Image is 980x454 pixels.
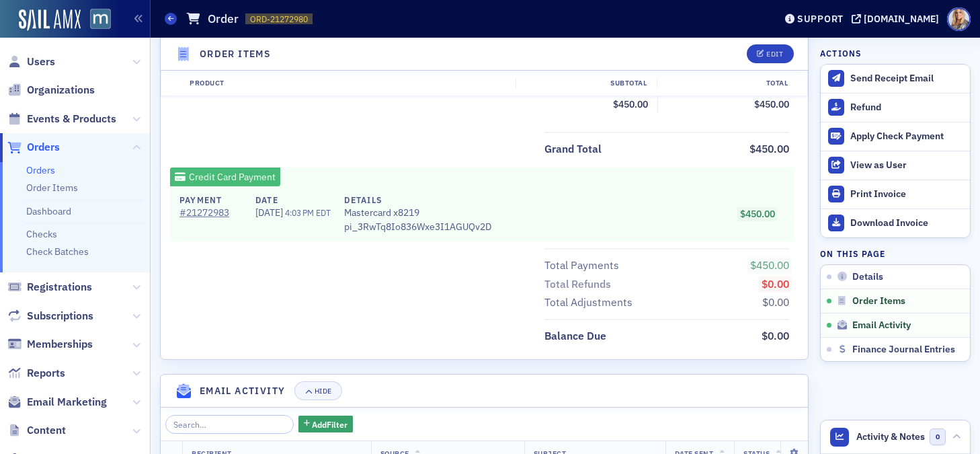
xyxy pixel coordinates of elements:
[250,13,308,25] span: ORD-21272980
[821,93,970,122] button: Refund
[544,258,619,274] div: Total Payments
[657,78,798,89] div: Total
[26,228,57,240] a: Checks
[852,295,905,307] span: Order Items
[544,276,616,293] span: Total Refunds
[544,295,632,311] div: Total Adjustments
[544,295,637,311] span: Total Adjustments
[294,381,341,400] button: Hide
[27,83,95,98] span: Organizations
[544,328,611,344] span: Balance Due
[19,9,81,31] img: SailAMX
[821,209,970,237] a: Download Invoice
[821,151,970,180] button: View as User
[762,329,789,342] span: $0.00
[27,395,107,410] span: Email Marketing
[27,54,55,69] span: Users
[26,205,71,217] a: Dashboard
[850,130,963,143] div: Apply Check Payment
[344,194,491,234] div: pi_3RwTq8Io836Wxe3I1AGUQv2D
[7,395,107,410] a: Email Marketing
[180,78,516,89] div: Product
[762,277,789,291] span: $0.00
[762,295,789,309] span: $0.00
[255,206,285,219] span: [DATE]
[516,78,657,89] div: Subtotal
[200,384,286,398] h4: Email Activity
[179,206,241,220] a: #21272983
[850,159,963,172] div: View as User
[947,7,971,31] span: Profile
[7,423,66,438] a: Content
[7,112,116,126] a: Events & Products
[90,9,111,30] img: SailAMX
[298,416,354,432] button: AddFilter
[255,194,330,206] h4: Date
[7,83,95,98] a: Organizations
[613,98,648,110] span: $450.00
[81,9,111,32] a: View Homepage
[740,208,775,220] span: $450.00
[208,11,239,27] h1: Order
[285,207,314,218] span: 4:03 PM
[850,73,963,85] div: Send Receipt Email
[170,167,280,186] div: Credit Card Payment
[930,428,946,445] span: 0
[821,180,970,209] a: Print Invoice
[856,430,925,444] span: Activity & Notes
[7,140,60,155] a: Orders
[26,245,89,258] a: Check Batches
[27,280,92,295] span: Registrations
[821,122,970,151] button: Apply Check Payment
[27,112,116,126] span: Events & Products
[7,366,65,381] a: Reports
[27,309,93,324] span: Subscriptions
[7,280,92,295] a: Registrations
[7,309,93,324] a: Subscriptions
[179,194,241,206] h4: Payment
[747,44,793,63] button: Edit
[26,164,55,176] a: Orders
[797,13,844,25] div: Support
[315,387,332,395] div: Hide
[850,217,963,229] div: Download Invoice
[754,98,789,110] span: $450.00
[766,50,783,58] div: Edit
[27,140,60,155] span: Orders
[750,258,789,272] span: $450.00
[7,337,93,352] a: Memberships
[821,65,970,93] button: Send Receipt Email
[850,188,963,200] div: Print Invoice
[27,366,65,381] span: Reports
[344,194,491,206] h4: Details
[852,319,911,332] span: Email Activity
[27,337,93,352] span: Memberships
[314,207,331,218] span: EDT
[26,182,78,194] a: Order Items
[165,415,294,434] input: Search…
[820,248,971,260] h4: On this page
[544,258,624,274] span: Total Payments
[344,206,491,220] span: Mastercard x8219
[544,141,602,157] div: Grand Total
[7,54,55,69] a: Users
[312,418,348,430] span: Add Filter
[749,142,789,155] span: $450.00
[850,102,963,114] div: Refund
[852,271,883,283] span: Details
[852,14,944,24] button: [DOMAIN_NAME]
[544,328,606,344] div: Balance Due
[864,13,939,25] div: [DOMAIN_NAME]
[820,47,862,59] h4: Actions
[200,47,271,61] h4: Order Items
[544,141,606,157] span: Grand Total
[852,344,955,356] span: Finance Journal Entries
[544,276,611,293] div: Total Refunds
[27,423,66,438] span: Content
